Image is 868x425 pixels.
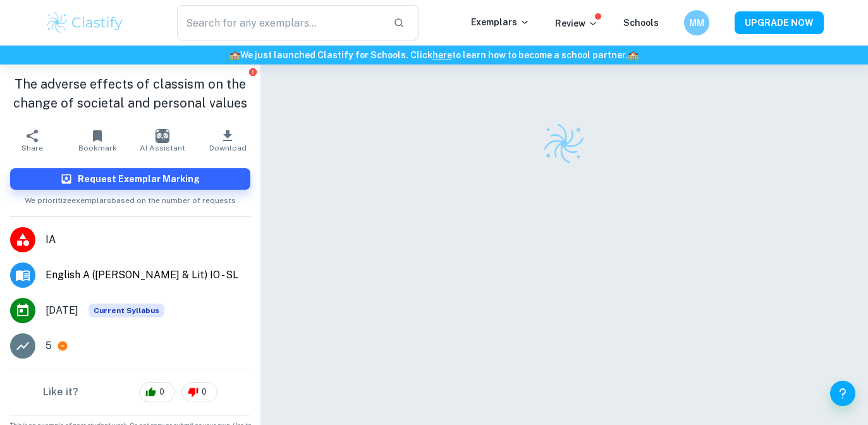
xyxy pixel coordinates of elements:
h6: MM [689,16,704,30]
h6: Request Exemplar Marking [78,172,200,186]
button: Request Exemplar Marking [10,168,250,190]
span: 0 [195,386,214,398]
button: MM [684,10,709,35]
span: Bookmark [78,144,117,152]
button: Download [195,123,260,158]
span: IA [46,232,250,247]
span: [DATE] [46,303,78,318]
span: We prioritize exemplars based on the number of requests [25,190,236,206]
p: 5 [46,338,52,354]
button: Bookmark [65,123,130,158]
button: Report issue [248,67,258,77]
img: Clastify logo [542,121,586,166]
div: This exemplar is based on the current syllabus. Feel free to refer to it for inspiration/ideas wh... [89,304,164,317]
p: Review [555,16,598,30]
input: Search for any exemplars... [177,5,384,40]
span: 0 [152,386,171,398]
button: Help and Feedback [830,381,855,406]
span: Share [21,144,43,152]
span: 🏫 [229,50,240,60]
a: here [432,50,452,60]
h6: Like it? [43,385,78,400]
span: Current Syllabus [89,304,164,317]
a: Schools [623,18,659,28]
img: AI Assistant [156,129,169,143]
h6: We just launched Clastify for Schools. Click to learn how to become a school partner. [3,48,865,62]
button: UPGRADE NOW [735,11,824,34]
span: Download [209,144,247,152]
p: Exemplars [471,15,530,29]
span: English A ([PERSON_NAME] & Lit) IO - SL [46,268,250,283]
button: AI Assistant [130,123,195,158]
h1: The adverse effects of classism on the change of societal and personal values [10,75,250,113]
img: Clastify logo [45,10,125,35]
span: 🏫 [628,50,639,60]
span: AI Assistant [140,144,185,152]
